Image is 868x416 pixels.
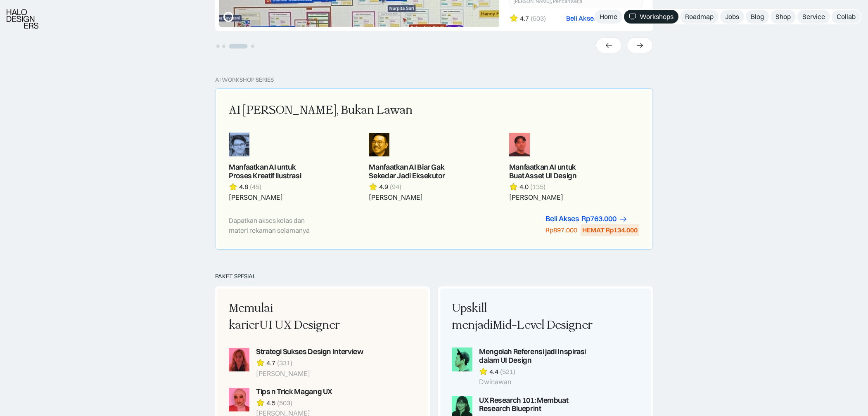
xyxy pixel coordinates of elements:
[531,14,546,23] div: (503)
[266,399,275,407] div: 4.5
[256,388,332,396] div: Tips n Trick Magang UX
[277,359,292,367] div: (331)
[640,12,674,21] div: Workshops
[832,10,861,24] a: Collab
[837,12,856,21] div: Collab
[776,12,791,21] div: Shop
[215,273,653,280] div: PAKET SPESIAL
[215,42,256,49] ul: Select a slide to show
[222,45,225,48] button: Go to slide 2
[259,318,340,332] span: UI UX Designer
[725,12,739,21] div: Jobs
[479,378,594,386] div: Dwinawan
[545,226,577,234] div: Rp897.000
[452,300,594,334] div: Upskill menjadi
[520,14,529,23] div: 4.7
[545,215,628,223] a: Beli AksesRp763.000
[256,347,363,356] div: Strategi Sukses Design Interview
[500,367,515,376] div: (521)
[479,347,594,365] div: Mengolah Referensi jadi Inspirasi dalam UI Design
[595,10,622,24] a: Home
[802,12,825,21] div: Service
[489,367,498,376] div: 4.4
[566,14,643,23] a: Beli AksesRp249.000
[215,76,274,83] div: AI Workshop Series
[216,45,220,48] button: Go to slide 1
[229,215,322,235] div: Dapatkan akses kelas dan materi rekaman selamanya
[685,12,714,21] div: Roadmap
[797,10,830,24] a: Service
[277,399,292,407] div: (503)
[751,12,764,21] div: Blog
[771,10,796,24] a: Shop
[566,14,597,23] div: Beli Akses
[266,359,275,367] div: 4.7
[229,44,248,49] button: Go to slide 3
[493,318,593,332] span: Mid-Level Designer
[582,226,638,234] div: HEMAT Rp134.000
[600,12,617,21] div: Home
[581,215,617,223] div: Rp763.000
[720,10,744,24] a: Jobs
[229,300,371,334] div: Memulai karier
[680,10,719,24] a: Roadmap
[256,370,363,378] div: [PERSON_NAME]
[229,102,413,119] div: AI [PERSON_NAME], Bukan Lawan
[479,396,594,414] div: UX Research 101: Membuat Research Blueprint
[452,347,594,386] a: Mengolah Referensi jadi Inspirasi dalam UI Design4.4(521)Dwinawan
[624,10,678,24] a: Workshops
[746,10,769,24] a: Blog
[229,347,371,378] a: Strategi Sukses Design Interview4.7(331)[PERSON_NAME]
[251,45,254,48] button: Go to slide 4
[545,215,579,223] div: Beli Akses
